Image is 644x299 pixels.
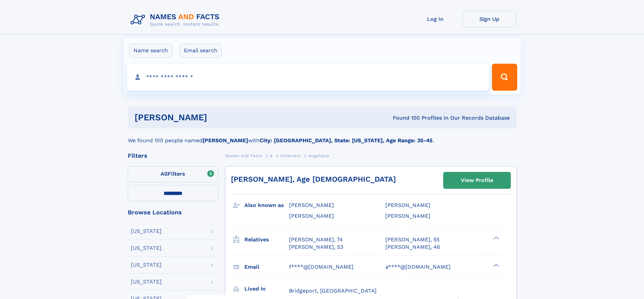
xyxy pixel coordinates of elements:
[231,175,396,183] a: [PERSON_NAME], Age [DEMOGRAPHIC_DATA]
[289,236,343,243] a: [PERSON_NAME], 74
[461,173,493,188] div: View Profile
[202,137,248,144] b: [PERSON_NAME]
[385,202,430,208] span: [PERSON_NAME]
[270,153,273,158] span: A
[492,263,500,267] div: ❯
[280,153,301,158] span: Ambrosio
[131,262,162,268] div: [US_STATE]
[244,200,289,211] h3: Also known as
[385,236,439,243] a: [PERSON_NAME], 55
[129,43,172,58] label: Name search
[289,288,377,294] span: Bridgeport, [GEOGRAPHIC_DATA]
[180,43,222,58] label: Email search
[128,209,218,215] div: Browse Locations
[131,245,162,251] div: [US_STATE]
[300,114,510,122] div: Found 100 Profiles In Our Records Database
[128,128,517,145] div: We found 100 people named with .
[260,137,432,144] b: City: [GEOGRAPHIC_DATA], State: [US_STATE], Age Range: 35-45
[244,261,289,273] h3: Email
[462,11,517,27] a: Sign Up
[127,64,489,91] input: search input
[128,153,218,159] div: Filters
[385,213,430,219] span: [PERSON_NAME]
[289,202,334,208] span: [PERSON_NAME]
[244,283,289,295] h3: Lived in
[289,243,343,251] a: [PERSON_NAME], 53
[131,279,162,285] div: [US_STATE]
[161,171,168,177] span: All
[492,236,500,240] div: ❯
[289,213,334,219] span: [PERSON_NAME]
[385,243,440,251] a: [PERSON_NAME], 46
[492,64,517,91] button: Search Button
[244,234,289,245] h3: Relatives
[308,153,329,158] span: Angelique
[131,229,162,234] div: [US_STATE]
[270,151,273,160] a: A
[225,151,262,160] a: Names and Facts
[408,11,462,27] a: Log In
[128,11,225,29] img: Logo Names and Facts
[280,151,301,160] a: Ambrosio
[128,166,218,182] label: Filters
[444,172,510,188] a: View Profile
[135,113,300,122] h1: [PERSON_NAME]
